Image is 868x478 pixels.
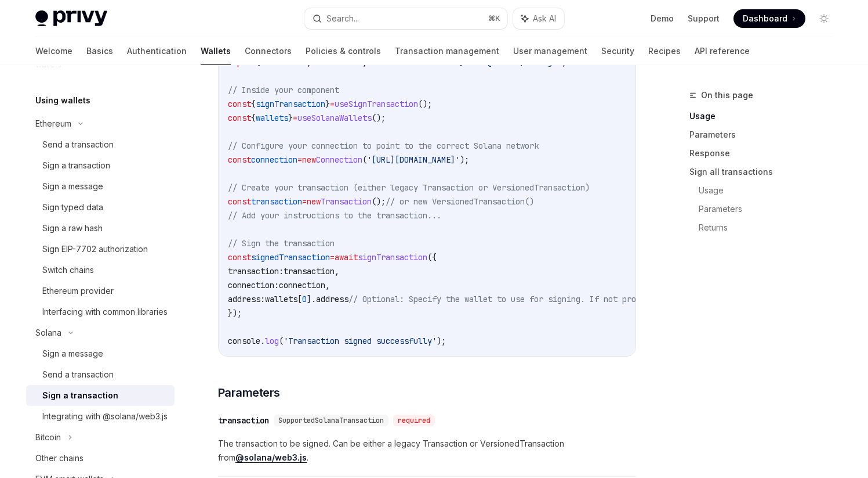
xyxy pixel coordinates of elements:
[42,138,114,152] div: Send a transaction
[228,294,265,304] span: address:
[218,437,636,465] span: The transaction to be signed. Can be either a legacy Transaction or VersionedTransaction from .
[335,99,418,109] span: useSignTransaction
[699,218,842,237] a: Returns
[265,336,279,346] span: log
[284,336,437,346] span: 'Transaction signed successfully'
[427,252,437,263] span: ({
[335,252,358,263] span: await
[733,9,805,28] a: Dashboard
[86,37,113,65] a: Basics
[335,266,339,276] span: ,
[201,37,231,65] a: Wallets
[26,197,175,218] a: Sign typed data
[228,141,539,151] span: // Configure your connection to point to the correct Solana network
[307,196,321,207] span: new
[26,364,175,385] a: Send a transaction
[358,252,427,263] span: signTransaction
[35,10,107,27] img: light logo
[127,37,187,65] a: Authentication
[513,8,564,29] button: Ask AI
[689,107,842,125] a: Usage
[460,154,469,165] span: );
[307,294,316,304] span: ].
[699,181,842,200] a: Usage
[245,37,292,65] a: Connectors
[228,182,590,193] span: // Create your transaction (either legacy Transaction or VersionedTransaction)
[42,389,118,402] div: Sign a transaction
[488,14,500,23] span: ⌘ K
[228,85,339,95] span: // Inside your component
[228,336,260,346] span: console
[278,416,384,425] span: SupportedSolanaTransaction
[395,37,499,65] a: Transaction management
[228,252,251,263] span: const
[367,154,460,165] span: '[URL][DOMAIN_NAME]'
[437,336,446,346] span: );
[42,221,103,235] div: Sign a raw hash
[651,13,674,24] a: Demo
[26,343,175,364] a: Sign a message
[26,301,175,322] a: Interfacing with common libraries
[26,260,175,281] a: Switch chains
[701,88,753,102] span: On this page
[302,196,307,207] span: =
[265,294,297,304] span: wallets
[533,13,556,24] span: Ask AI
[256,113,288,123] span: wallets
[251,196,302,207] span: transaction
[42,368,114,382] div: Send a transaction
[372,113,386,123] span: ();
[35,117,71,131] div: Ethereum
[260,336,265,346] span: .
[251,113,256,123] span: {
[35,37,72,65] a: Welcome
[42,284,114,298] div: Ethereum provider
[288,113,293,123] span: }
[228,238,335,249] span: // Sign the transaction
[297,113,372,123] span: useSolanaWallets
[26,239,175,260] a: Sign EIP-7702 authorization
[418,99,432,109] span: ();
[26,176,175,197] a: Sign a message
[302,294,307,304] span: 0
[228,154,251,165] span: const
[297,154,302,165] span: =
[386,196,534,207] span: // or new VersionedTransaction()
[372,196,386,207] span: ();
[235,452,307,463] a: @solana/web3.js
[42,305,168,319] div: Interfacing with common libraries
[251,99,256,109] span: {
[279,280,325,290] span: connection
[293,113,297,123] span: =
[648,37,681,65] a: Recipes
[297,294,302,304] span: [
[325,280,330,290] span: ,
[316,294,348,304] span: address
[35,326,61,340] div: Solana
[26,406,175,427] a: Integrating with @solana/web3.js
[35,430,61,444] div: Bitcoin
[42,159,110,172] div: Sign a transaction
[321,196,372,207] span: Transaction
[302,154,316,165] span: new
[688,13,720,24] a: Support
[326,12,359,26] div: Search...
[228,196,251,207] span: const
[689,163,842,181] a: Sign all transactions
[42,242,148,256] div: Sign EIP-7702 authorization
[26,155,175,176] a: Sign a transaction
[35,94,90,107] h5: Using wallets
[42,347,103,361] div: Sign a message
[695,37,750,65] a: API reference
[306,37,381,65] a: Policies & controls
[42,409,168,423] div: Integrating with @solana/web3.js
[228,113,251,123] span: const
[743,13,787,24] span: Dashboard
[35,451,83,465] div: Other chains
[228,266,284,276] span: transaction:
[689,125,842,144] a: Parameters
[26,385,175,406] a: Sign a transaction
[325,99,330,109] span: }
[362,154,367,165] span: (
[393,415,435,426] div: required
